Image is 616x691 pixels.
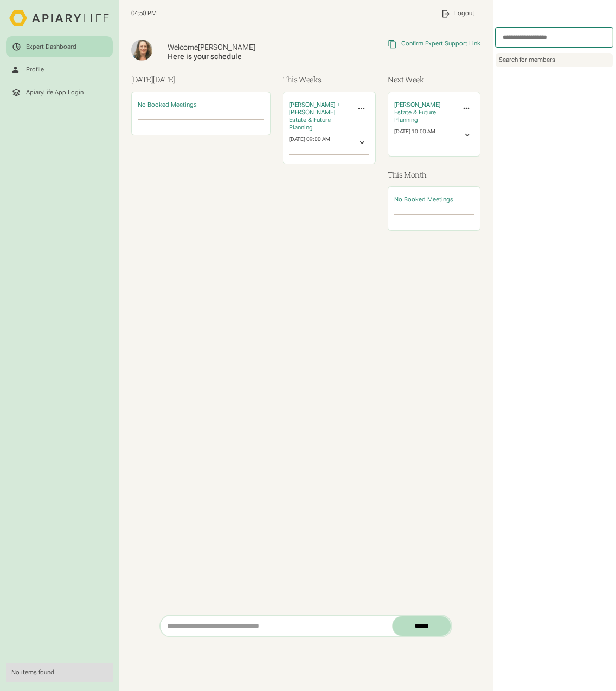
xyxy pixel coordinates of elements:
[394,109,436,123] span: Estate & Future Planning
[289,101,340,116] span: [PERSON_NAME] + [PERSON_NAME]
[289,116,331,131] span: Estate & Future Planning
[388,74,480,85] h3: Next Week
[168,43,323,53] div: Welcome
[131,74,271,85] h3: [DATE]
[496,53,613,67] div: Search for members
[153,74,175,84] span: [DATE]
[394,101,440,108] span: [PERSON_NAME]
[388,169,480,180] h3: This Month
[435,3,481,24] a: Logout
[289,136,330,149] div: [DATE] 09:00 AM
[401,40,480,48] div: Confirm Expert Support Link
[6,36,113,57] a: Expert Dashboard
[26,43,76,51] div: Expert Dashboard
[11,669,107,676] div: No items found.
[454,10,474,17] div: Logout
[198,43,255,51] span: [PERSON_NAME]
[394,196,453,203] span: No Booked Meetings
[138,101,197,108] span: No Booked Meetings
[26,66,44,74] div: Profile
[168,52,323,62] div: Here is your schedule
[6,59,113,80] a: Profile
[131,10,157,17] span: 04:50 PM
[6,82,113,103] a: ApiaryLife App Login
[283,74,375,85] h3: This Weeks
[394,128,435,142] div: [DATE] 10:00 AM
[26,89,84,96] div: ApiaryLife App Login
